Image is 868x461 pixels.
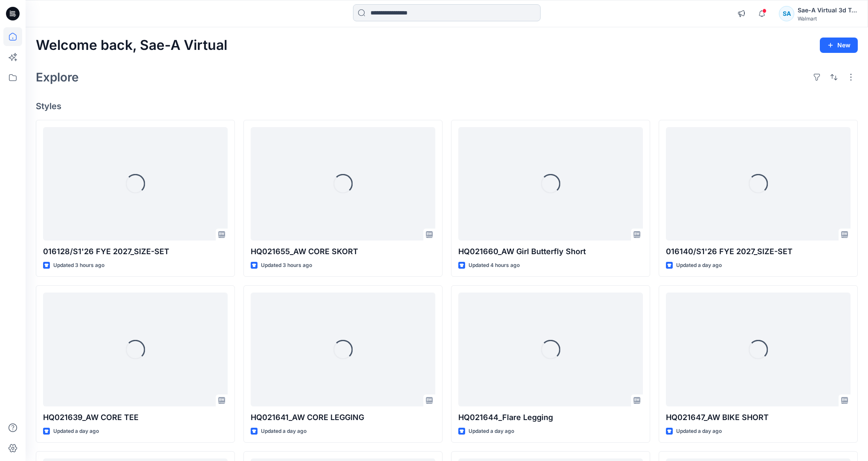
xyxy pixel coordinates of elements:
[261,261,312,270] p: Updated 3 hours ago
[666,246,851,258] p: 016140/S1'26 FYE 2027_SIZE-SET
[469,261,520,270] p: Updated 4 hours ago
[779,6,794,21] div: SA
[43,412,228,423] p: HQ021639_AW CORE TEE
[458,412,643,423] p: HQ021644_Flare Legging
[36,101,858,111] h4: Styles
[676,261,722,270] p: Updated a day ago
[469,427,514,436] p: Updated a day ago
[36,38,227,53] h2: Welcome back, Sae-A Virtual
[251,246,435,258] p: HQ021655_AW CORE SKORT
[36,70,79,84] h2: Explore
[676,427,722,436] p: Updated a day ago
[261,427,307,436] p: Updated a day ago
[666,412,851,423] p: HQ021647_AW BIKE SHORT
[458,246,643,258] p: HQ021660_AW Girl Butterfly Short
[43,246,228,258] p: 016128/S1'26 FYE 2027_SIZE-SET
[798,15,857,22] div: Walmart
[53,261,104,270] p: Updated 3 hours ago
[798,5,857,15] div: Sae-A Virtual 3d Team
[251,412,435,423] p: HQ021641_AW CORE LEGGING
[53,427,99,436] p: Updated a day ago
[820,38,858,53] button: New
